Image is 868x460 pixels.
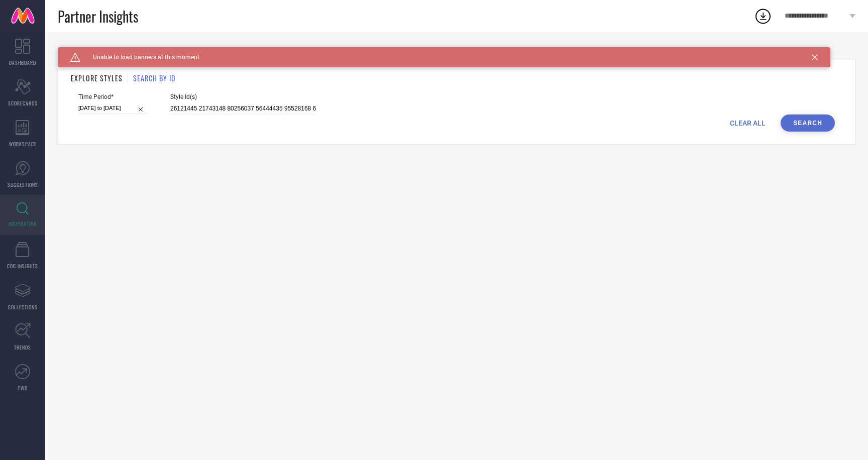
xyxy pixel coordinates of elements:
[14,343,31,351] span: TRENDS
[170,103,316,114] input: Enter comma separated style ids e.g. 12345, 67890
[9,140,37,148] span: WORKSPACE
[133,73,175,83] h1: SEARCH BY ID
[58,6,138,27] span: Partner Insights
[18,384,28,392] span: FWD
[8,99,38,107] span: SCORECARDS
[9,220,37,227] span: INSPIRATION
[7,262,38,270] span: CDC INSIGHTS
[8,181,38,188] span: SUGGESTIONS
[78,103,148,113] input: Select time period
[9,59,36,66] span: DASHBOARD
[730,119,766,127] span: CLEAR ALL
[71,73,123,83] h1: EXPLORE STYLES
[754,7,772,25] div: Open download list
[78,93,148,100] span: Time Period*
[58,47,855,55] div: Back TO Dashboard
[781,114,835,132] button: Search
[8,303,38,311] span: COLLECTIONS
[80,54,199,61] span: Unable to load banners at this moment
[170,93,316,100] span: Style Id(s)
